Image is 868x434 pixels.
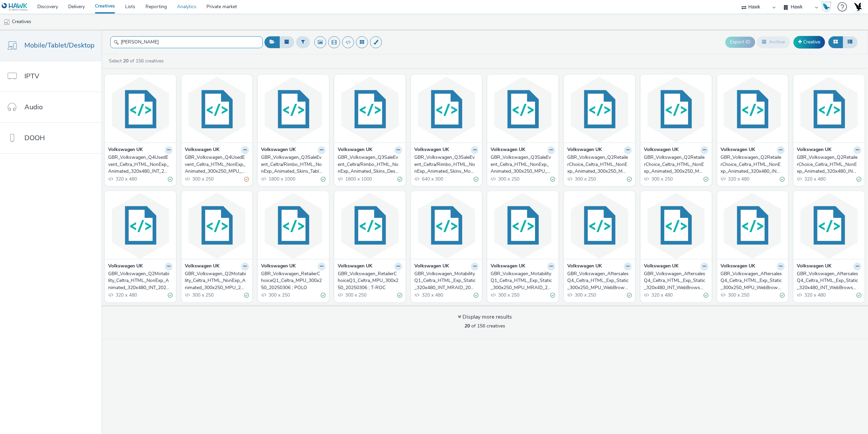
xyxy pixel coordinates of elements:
[261,154,325,175] a: GBR_Volkswagen_Q3SaleEvent_Celtra/Rimbo_HTML_NonExp_Animated_Skins_Tablet_20250827
[185,146,219,154] strong: Volkswagen UK
[108,146,143,154] strong: Volkswagen UK
[780,292,785,299] div: Valid
[185,270,246,291] div: GBR_Volkswagen_Q2Motability_Celtra_HTML_NonExp_Animated_300x250_MPU_20250523
[259,76,327,143] img: GBR_Volkswagen_Q3SaleEvent_Celtra/Rimbo_HTML_NonExp_Animated_Skins_Tablet_20250827 visual
[651,176,673,182] span: 300 x 250
[797,146,831,154] strong: Volkswagen UK
[261,270,323,291] div: GBR_Volkswagen_RetailerChoiceQ1_Celtra_MPU_300x250_20250306 ; POLO
[856,175,861,183] div: Valid
[719,76,787,143] img: GBR_Volkswagen_Q2RetailerChoice_Celtra_HTML_NonExp_Animated_320x480_INT_BlackEdition_20250528 visual
[413,76,480,143] img: GBR_Volkswagen_Q3SaleEvent_Celtra/Rimbo_HTML_NonExp_Animated_Skins_Mobile_20250827 visual
[24,40,95,50] span: Mobile/Tablet/Desktop
[261,154,323,175] div: GBR_Volkswagen_Q3SaleEvent_Celtra/Rimbo_HTML_NonExp_Animated_Skins_Tablet_20250827
[321,292,325,299] div: Valid
[414,154,476,175] div: GBR_Volkswagen_Q3SaleEvent_Celtra/Rimbo_HTML_NonExp_Animated_Skins_Mobile_[PHONE_NUMBER]
[2,3,28,11] img: undefined Logo
[644,263,678,270] strong: Volkswagen UK
[268,176,295,182] span: 1800 x 1000
[474,292,478,299] div: Valid
[780,175,785,183] div: Valid
[567,154,629,175] div: GBR_Volkswagen_Q2RetailerChoice_Celtra_HTML_NonExp_Animated_300x250_MPU_BlackEdition_20250528
[244,175,249,183] div: Partially valid
[491,154,552,175] div: GBR_Volkswagen_Q3SaleEvent_Celtra_HTML_NonExp_Animated_300x250_MPU_20250825
[24,133,45,143] span: DOOH
[719,193,787,259] img: GBR_Volkswagen_AftersalesQ4_Celtra_HTML_Exp_Static_300x250_MPU_WebBrowser(JS)_20221118 visual
[338,146,372,154] strong: Volkswagen UK
[566,193,633,259] img: GBR_Volkswagen_AftersalesQ4_Celtra_HTML_Exp_Static_300x250_MPU_WebBrowser(HTML)_20221118 visual
[651,292,673,298] span: 320 x 480
[108,263,143,270] strong: Volkswagen UK
[414,270,479,291] a: GBR_Volkswagen_MotabilityQ1_Celtra_HTML_Exp_Static_320x480_INT_MRAID_20250227
[338,154,402,175] a: GBR_Volkswagen_Q3SaleEvent_Celtra/Rimbo_HTML_NonExp_Animated_Skins_Desktop_20250827
[644,154,708,175] a: GBR_Volkswagen_Q2RetailerChoice_Celtra_HTML_NonExp_Animated_300x250_MPU_Match_20250528
[627,175,632,183] div: Valid
[795,193,863,259] img: GBR_Volkswagen_AftersalesQ4_Celtra_HTML_Exp_Static_320x480_INT_WebBrowser(JS)_20221118 visual
[185,154,246,175] div: GBR_Volkswagen_Q4UsedEvent_Celtra_HTML_NonExp_Animated_300x250_MPU_20251003
[489,76,557,143] img: GBR_Volkswagen_Q3SaleEvent_Celtra_HTML_NonExp_Animated_300x250_MPU_20250825 visual
[567,146,602,154] strong: Volkswagen UK
[338,263,372,270] strong: Volkswagen UK
[821,1,831,12] div: Hawk Academy
[567,154,632,175] a: GBR_Volkswagen_Q2RetailerChoice_Celtra_HTML_NonExp_Animated_300x250_MPU_BlackEdition_20250528
[644,270,708,291] a: GBR_Volkswagen_AftersalesQ4_Celtra_HTML_Exp_Static_320x480_INT_WebBrowser(HTML)_20221118
[757,36,790,48] button: Archive
[108,270,173,291] a: GBR_Volkswagen_Q2Motability_Celtra_HTML_NonExp_Animated_320x480_INT_20250523
[550,175,555,183] div: Valid
[727,292,749,298] span: 300 x 250
[183,76,251,143] img: GBR_Volkswagen_Q4UsedEvent_Celtra_HTML_NonExp_Animated_300x250_MPU_20251003 visual
[413,193,480,259] img: GBR_Volkswagen_MotabilityQ1_Celtra_HTML_Exp_Static_320x480_INT_MRAID_20250227 visual
[574,176,596,182] span: 300 x 250
[489,193,557,259] img: GBR_Volkswagen_MotabilityQ1_Celtra_HTML_Exp_Static_300x250_MPU_MRAID_20250227 visual
[491,154,555,175] a: GBR_Volkswagen_Q3SaleEvent_Celtra_HTML_NonExp_Animated_300x250_MPU_20250825
[704,175,708,183] div: Valid
[797,154,861,175] a: GBR_Volkswagen_Q2RetailerChoice_Celtra_HTML_NonExp_Animated_320x480_INT_Match_20250528
[108,154,170,175] div: GBR_Volkswagen_Q4UsedEvent_Celtra_HTML_NonExp_Animated_320x480_INT_20251003
[115,176,137,182] span: 320 x 480
[567,270,629,291] div: GBR_Volkswagen_AftersalesQ4_Celtra_HTML_Exp_Static_300x250_MPU_WebBrowser(HTML)_20221118
[644,154,706,175] div: GBR_Volkswagen_Q2RetailerChoice_Celtra_HTML_NonExp_Animated_300x250_MPU_Match_20250528
[491,263,525,270] strong: Volkswagen UK
[192,176,214,182] span: 300 x 250
[797,270,859,291] div: GBR_Volkswagen_AftersalesQ4_Celtra_HTML_Exp_Static_320x480_INT_WebBrowser(JS)_20221118
[727,176,749,182] span: 320 x 480
[821,1,834,12] a: Hawk Academy
[856,292,861,299] div: Valid
[106,76,174,143] img: GBR_Volkswagen_Q4UsedEvent_Celtra_HTML_NonExp_Animated_320x480_INT_20251003 visual
[244,292,249,299] div: Valid
[414,154,479,175] a: GBR_Volkswagen_Q3SaleEvent_Celtra/Rimbo_HTML_NonExp_Animated_Skins_Mobile_[PHONE_NUMBER]
[261,270,325,291] a: GBR_Volkswagen_RetailerChoiceQ1_Celtra_MPU_300x250_20250306 ; POLO
[491,270,555,291] a: GBR_Volkswagen_MotabilityQ1_Celtra_HTML_Exp_Static_300x250_MPU_MRAID_20250227
[797,270,861,291] a: GBR_Volkswagen_AftersalesQ4_Celtra_HTML_Exp_Static_320x480_INT_WebBrowser(JS)_20221118
[110,36,263,48] input: Search...
[24,71,39,81] span: IPTV
[465,323,470,329] strong: 20
[261,146,296,154] strong: Volkswagen UK
[721,270,785,291] a: GBR_Volkswagen_AftersalesQ4_Celtra_HTML_Exp_Static_300x250_MPU_WebBrowser(JS)_20221118
[185,270,249,291] a: GBR_Volkswagen_Q2Motability_Celtra_HTML_NonExp_Animated_300x250_MPU_20250523
[550,292,555,299] div: Valid
[115,292,137,298] span: 320 x 480
[852,2,863,12] img: Account UK
[497,292,519,298] span: 300 x 250
[497,176,519,182] span: 300 x 250
[123,58,129,64] strong: 20
[704,292,708,299] div: Valid
[185,154,249,175] a: GBR_Volkswagen_Q4UsedEvent_Celtra_HTML_NonExp_Animated_300x250_MPU_20251003
[458,313,512,321] div: Display more results
[336,76,404,143] img: GBR_Volkswagen_Q3SaleEvent_Celtra/Rimbo_HTML_NonExp_Animated_Skins_Desktop_20250827 visual
[344,292,367,298] span: 300 x 250
[843,36,857,48] button: Table
[414,270,476,291] div: GBR_Volkswagen_MotabilityQ1_Celtra_HTML_Exp_Static_320x480_INT_MRAID_20250227
[268,292,290,298] span: 300 x 250
[795,76,863,143] img: GBR_Volkswagen_Q2RetailerChoice_Celtra_HTML_NonExp_Animated_320x480_INT_Match_20250528 visual
[642,193,710,259] img: GBR_Volkswagen_AftersalesQ4_Celtra_HTML_Exp_Static_320x480_INT_WebBrowser(HTML)_20221118 visual
[338,154,399,175] div: GBR_Volkswagen_Q3SaleEvent_Celtra/Rimbo_HTML_NonExp_Animated_Skins_Desktop_20250827
[567,263,602,270] strong: Volkswagen UK
[828,36,843,48] button: Grid
[644,146,678,154] strong: Volkswagen UK
[725,37,755,48] button: Export ID
[168,292,173,299] div: Valid
[574,292,596,298] span: 300 x 250
[627,292,632,299] div: Valid
[3,19,10,25] img: mobile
